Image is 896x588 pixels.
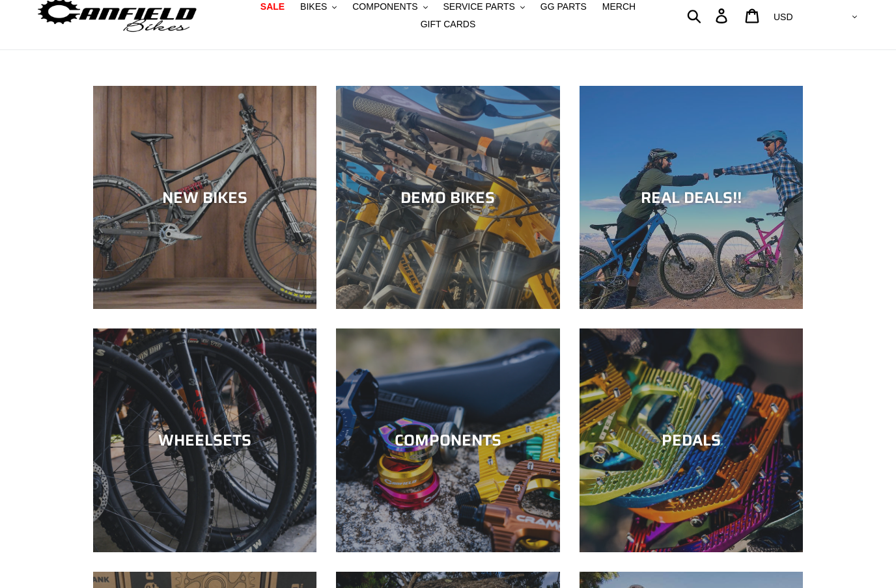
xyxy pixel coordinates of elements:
a: WHEELSETS [93,328,316,552]
span: SERVICE PARTS [443,1,514,12]
div: DEMO BIKES [336,188,559,207]
a: COMPONENTS [336,328,559,552]
span: MERCH [602,1,636,12]
a: DEMO BIKES [336,86,559,309]
div: NEW BIKES [93,188,316,207]
span: SALE [260,1,285,12]
a: NEW BIKES [93,86,316,309]
span: GIFT CARDS [421,19,476,30]
div: COMPONENTS [336,431,559,450]
div: REAL DEALS!! [580,188,803,207]
div: WHEELSETS [93,431,316,450]
span: BIKES [300,1,327,12]
span: COMPONENTS [352,1,417,12]
span: GG PARTS [540,1,587,12]
div: PEDALS [580,431,803,450]
a: GIFT CARDS [414,16,483,33]
a: PEDALS [580,328,803,552]
a: REAL DEALS!! [580,86,803,309]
